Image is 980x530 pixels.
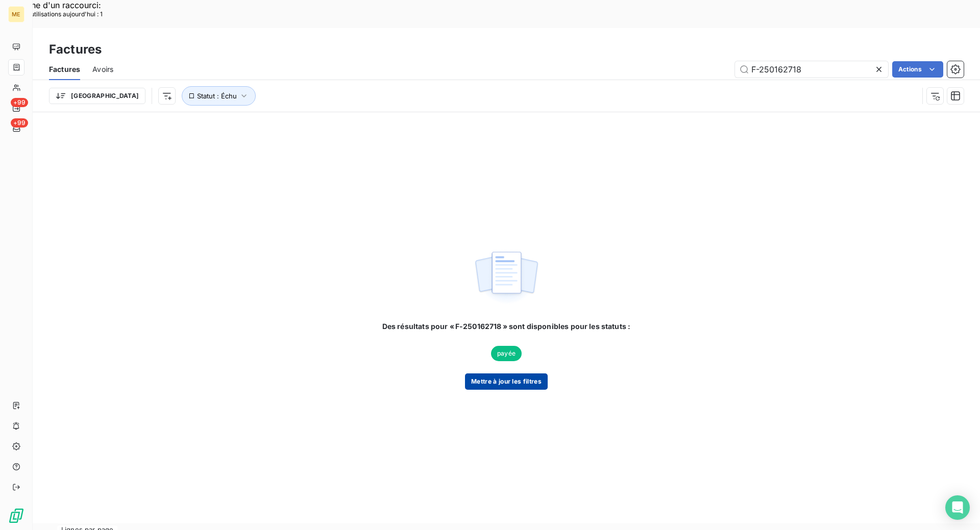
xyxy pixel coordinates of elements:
[197,92,237,100] span: Statut : Échu
[11,98,28,107] span: +99
[8,100,24,116] a: +99
[892,61,943,78] button: Actions
[735,61,888,78] input: Rechercher
[92,64,113,74] span: Avoirs
[945,495,970,520] div: Open Intercom Messenger
[11,118,28,128] span: +99
[491,346,522,361] span: payée
[474,246,539,309] img: empty state
[182,86,256,106] button: Statut : Échu
[465,373,548,390] button: Mettre à jour les filtres
[49,64,80,74] span: Factures
[49,88,145,104] button: [GEOGRAPHIC_DATA]
[382,321,631,332] span: Des résultats pour « F-250162718 » sont disponibles pour les statuts :
[49,40,102,59] h3: Factures
[8,120,24,137] a: +99
[8,508,24,524] img: Logo LeanPay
